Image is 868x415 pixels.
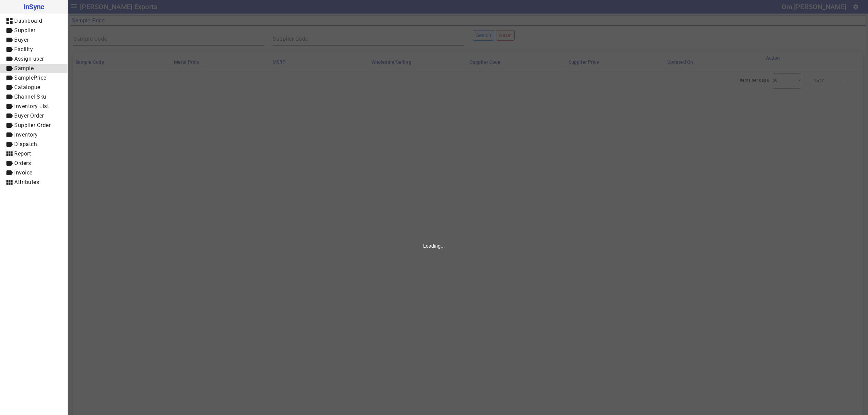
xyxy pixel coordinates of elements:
[14,46,33,53] span: Facility
[5,140,14,148] mat-icon: label
[14,27,35,34] span: Supplier
[14,37,29,43] span: Buyer
[5,178,14,186] mat-icon: view_module
[14,122,51,128] span: Supplier Order
[5,150,14,158] mat-icon: view_module
[5,45,14,54] mat-icon: label
[14,179,39,185] span: Attributes
[14,84,40,90] span: Catalogue
[5,55,14,63] mat-icon: label
[14,18,42,24] span: Dashboard
[5,121,14,129] mat-icon: label
[14,169,33,176] span: Invoice
[14,56,44,62] span: Assign user
[5,74,14,82] mat-icon: label
[14,103,49,109] span: Inventory List
[5,93,14,101] mat-icon: label
[14,141,37,147] span: Dispatch
[5,26,14,35] mat-icon: label
[14,150,31,157] span: Report
[14,94,46,100] span: Channel Sku
[5,169,14,177] mat-icon: label
[14,160,31,166] span: Orders
[5,83,14,91] mat-icon: label
[14,75,46,81] span: SamplePrice
[14,112,44,119] span: Buyer Order
[5,159,14,167] mat-icon: label
[423,243,445,249] p: Loading...
[14,65,34,71] span: Sample
[5,1,62,12] span: InSync
[14,131,38,138] span: Inventory
[5,112,14,120] mat-icon: label
[5,17,14,25] mat-icon: dashboard
[5,36,14,44] mat-icon: label
[5,64,14,72] mat-icon: label
[5,131,14,139] mat-icon: label
[5,102,14,110] mat-icon: label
